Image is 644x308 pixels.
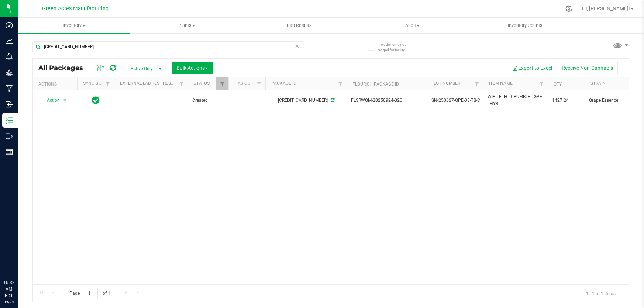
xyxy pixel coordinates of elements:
div: [CREDIT_CARD_NUMBER] [264,97,348,104]
a: Item Name [489,81,513,86]
inline-svg: Reports [6,148,13,156]
span: 1 - 1 of 1 items [580,288,621,299]
a: Filter [535,77,548,90]
a: Sync Status [83,81,111,86]
a: Lab Results [243,18,356,33]
span: Hi, [PERSON_NAME]! [582,6,630,11]
span: Bulk Actions [176,65,208,71]
span: Sync from Compliance System [330,98,334,103]
iframe: Resource center [7,249,30,271]
span: Audit [356,22,468,29]
inline-svg: Inventory [6,117,13,124]
inline-svg: Inbound [6,101,13,108]
a: Filter [471,77,483,90]
input: lot_number [427,95,480,106]
inline-svg: Monitoring [6,53,13,60]
span: Green Acres Manufacturing [42,6,109,12]
inline-svg: Dashboard [6,21,13,29]
a: Qty [554,82,562,87]
span: Inventory Counts [498,22,552,29]
div: Manage settings [564,5,574,12]
span: 1427.24 [552,97,580,104]
a: Status [194,81,210,86]
inline-svg: Outbound [6,132,13,140]
a: Package ID [271,81,296,86]
span: Page of 1 [63,288,116,299]
a: Inventory Counts [469,18,581,33]
input: 1 [85,288,98,299]
span: Plants [131,22,242,29]
a: Filter [216,77,228,90]
p: 09/24 [3,299,14,305]
a: Lot Number [434,81,460,86]
inline-svg: Grow [6,69,13,76]
a: External Lab Test Result [120,81,178,86]
inline-svg: Analytics [6,37,13,45]
span: All Packages [38,64,90,72]
span: Include items not tagged for facility [378,42,414,53]
span: Inventory [18,22,130,29]
button: Export to Excel [507,62,557,74]
span: select [61,95,70,105]
a: Inventory [18,18,130,33]
div: Actions [38,82,74,87]
a: Flourish Package ID [352,82,399,87]
span: FLSRWGM-20250924-020 [351,97,423,104]
a: Filter [334,77,347,90]
a: Audit [356,18,468,33]
a: Filter [102,77,114,90]
button: Receive Non-Cannabis [557,62,618,74]
a: Filter [176,77,188,90]
span: In Sync [92,95,100,105]
p: 10:38 AM EDT [3,279,14,299]
span: Created [192,97,224,104]
input: Search Package ID, Item Name, SKU, Lot or Part Number... [32,41,303,52]
th: Has COA [228,77,265,90]
span: Action [40,95,60,105]
span: Clear [295,41,300,51]
inline-svg: Manufacturing [6,85,13,92]
a: Filter [253,77,265,90]
button: Bulk Actions [172,62,213,74]
span: WIP - ETH - CRUMBLE - GPE - HYB [488,93,543,107]
a: Plants [130,18,243,33]
a: Strain [590,81,606,86]
span: Lab Results [277,22,322,29]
